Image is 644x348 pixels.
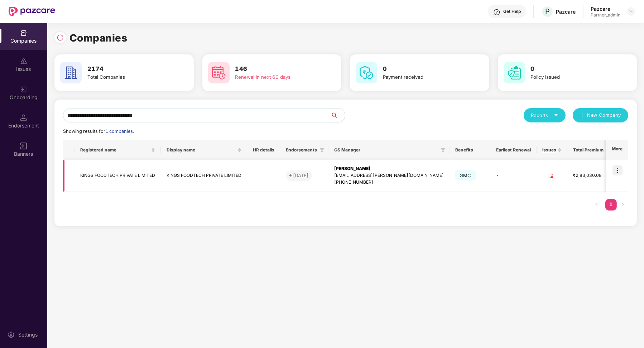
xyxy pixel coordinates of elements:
[591,199,602,211] button: left
[20,114,27,121] img: svg+xml;base64,PHN2ZyB3aWR0aD0iMTQuNSIgaGVpZ2h0PSIxNC41IiB2aWV3Qm94PSIwIDAgMTYgMTYiIGZpbGw9Im5vbm...
[580,113,585,119] span: plus
[490,160,537,192] td: -
[383,73,466,81] div: Payment received
[628,9,634,14] img: svg+xml;base64,PHN2ZyBpZD0iRHJvcGRvd24tMzJ4MzIiIHhtbG5zPSJodHRwOi8vd3d3LnczLm9yZy8yMDAwL3N2ZyIgd2...
[60,62,82,83] img: svg+xml;base64,PHN2ZyB4bWxucz0iaHR0cDovL3d3dy53My5vcmcvMjAwMC9zdmciIHdpZHRoPSI2MCIgaGVpZ2h0PSI2MC...
[334,165,444,172] div: [PERSON_NAME]
[208,62,230,83] img: svg+xml;base64,PHN2ZyB4bWxucz0iaHR0cDovL3d3dy53My5vcmcvMjAwMC9zdmciIHdpZHRoPSI2MCIgaGVpZ2h0PSI2MC...
[617,199,628,211] li: Next Page
[286,147,317,153] span: Endorsements
[20,58,27,65] img: svg+xml;base64,PHN2ZyBpZD0iSXNzdWVzX2Rpc2FibGVkIiB4bWxucz0iaHR0cDovL3d3dy53My5vcmcvMjAwMC9zdmciIH...
[591,5,620,12] div: Pazcare
[567,140,615,160] th: Total Premium
[620,202,625,207] span: right
[57,34,64,41] img: svg+xml;base64,PHN2ZyBpZD0iUmVsb2FkLTMyeDMyIiB4bWxucz0iaHR0cDovL3d3dy53My5vcmcvMjAwMC9zdmciIHdpZH...
[69,30,128,46] h1: Companies
[16,331,40,338] div: Settings
[293,172,308,179] div: [DATE]
[63,129,134,134] span: Showing results for
[591,199,602,211] li: Previous Page
[87,73,170,81] div: Total Companies
[617,199,628,211] button: right
[247,140,280,160] th: HR details
[318,146,326,154] span: filter
[537,140,567,160] th: Issues
[161,160,247,192] td: KINGS FOODTECH PRIVATE LIMITED
[531,64,614,74] h3: 0
[503,9,521,14] div: Get Help
[542,147,556,153] span: Issues
[334,179,444,186] div: [PHONE_NUMBER]
[591,12,620,18] div: Partner_admin
[545,7,550,16] span: P
[504,62,525,83] img: svg+xml;base64,PHN2ZyB4bWxucz0iaHR0cDovL3d3dy53My5vcmcvMjAwMC9zdmciIHdpZHRoPSI2MCIgaGVpZ2h0PSI2MC...
[587,112,621,119] span: New Company
[450,140,490,160] th: Benefits
[573,172,609,179] div: ₹2,83,030.08
[606,140,628,160] th: More
[531,73,614,81] div: Policy issued
[320,148,324,152] span: filter
[161,140,247,160] th: Display name
[531,112,558,119] div: Reports
[167,147,236,153] span: Display name
[20,142,27,150] img: svg+xml;base64,PHN2ZyB3aWR0aD0iMTYiIGhlaWdodD0iMTYiIHZpZXdCb3g9IjAgMCAxNiAxNiIgZmlsbD0ibm9uZSIgeG...
[490,140,537,160] th: Earliest Renewal
[80,147,150,153] span: Registered name
[105,129,134,134] span: 1 companies.
[605,199,617,211] li: 1
[573,147,604,153] span: Total Premium
[20,29,27,37] img: svg+xml;base64,PHN2ZyBpZD0iQ29tcGFuaWVzIiB4bWxucz0iaHR0cDovL3d3dy53My5vcmcvMjAwMC9zdmciIHdpZHRoPS...
[9,7,55,16] img: New Pazcare Logo
[75,140,161,160] th: Registered name
[330,108,345,122] button: search
[554,113,558,117] span: caret-down
[573,108,628,122] button: plusNew Company
[493,9,500,16] img: svg+xml;base64,PHN2ZyBpZD0iSGVscC0zMngzMiIgeG1sbnM9Imh0dHA6Ly93d3cudzMub3JnLzIwMDAvc3ZnIiB3aWR0aD...
[75,160,161,192] td: KINGS FOODTECH PRIVATE LIMITED
[334,147,438,153] span: CS Manager
[87,64,170,74] h3: 2174
[235,73,318,81] div: Renewal in next 60 days
[356,62,377,83] img: svg+xml;base64,PHN2ZyB4bWxucz0iaHR0cDovL3d3dy53My5vcmcvMjAwMC9zdmciIHdpZHRoPSI2MCIgaGVpZ2h0PSI2MC...
[455,170,476,180] span: GMC
[20,86,27,93] img: svg+xml;base64,PHN2ZyB3aWR0aD0iMjAiIGhlaWdodD0iMjAiIHZpZXdCb3g9IjAgMCAyMCAyMCIgZmlsbD0ibm9uZSIgeG...
[8,331,15,338] img: svg+xml;base64,PHN2ZyBpZD0iU2V0dGluZy0yMHgyMCIgeG1sbnM9Imh0dHA6Ly93d3cudzMub3JnLzIwMDAvc3ZnIiB3aW...
[542,172,562,179] div: 0
[383,64,466,74] h3: 0
[556,8,576,15] div: Pazcare
[235,64,318,74] h3: 146
[439,146,447,154] span: filter
[612,165,623,175] img: icon
[334,172,444,179] div: [EMAIL_ADDRESS][PERSON_NAME][DOMAIN_NAME]
[605,199,617,210] a: 1
[330,112,345,118] span: search
[595,202,599,207] span: left
[441,148,445,152] span: filter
